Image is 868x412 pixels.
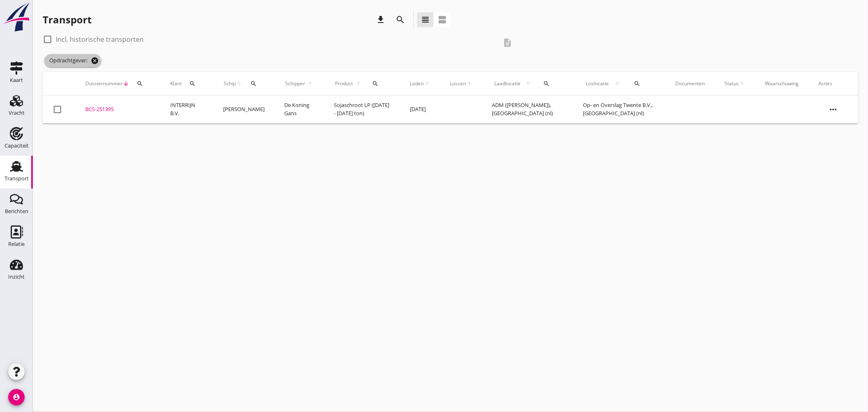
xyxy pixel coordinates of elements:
[170,74,204,93] div: Klant
[450,80,466,87] span: Lossen
[91,57,99,65] i: cancel
[275,96,324,123] td: De Koning Gans
[44,54,101,67] span: Opdrachtgever:
[9,110,25,116] div: Vracht
[56,35,144,43] label: Incl. historische transporten
[372,80,379,87] i: search
[819,80,848,87] div: Acties
[482,96,573,123] td: ADM ([PERSON_NAME]), [GEOGRAPHIC_DATA] (nl)
[189,80,196,87] i: search
[137,80,143,87] i: search
[43,13,91,26] div: Transport
[612,80,624,87] i: arrow_upward
[410,80,424,87] span: Laden
[822,98,845,121] i: more_horiz
[8,274,25,280] div: Inzicht
[250,80,257,87] i: search
[334,80,354,87] span: Product
[5,176,29,181] div: Transport
[123,80,129,87] i: arrow_downward
[492,80,523,87] span: Laadlocatie
[573,96,666,123] td: Op- en Overslag Twente B.V., [GEOGRAPHIC_DATA] (nl)
[8,241,25,247] div: Relatie
[437,15,447,25] i: view_agenda
[523,80,534,87] i: arrow_upward
[85,105,151,114] div: BCS-251395
[420,15,430,25] i: view_headline
[400,96,440,123] td: [DATE]
[466,80,473,87] i: arrow_upward
[395,15,405,25] i: search
[583,80,612,87] span: Loslocatie
[8,389,25,405] i: account_circle
[376,15,386,25] i: download
[324,96,400,123] td: Sojaschroot LP ([DATE] - [DATE] ton)
[543,80,550,87] i: search
[5,209,28,214] div: Berichten
[424,80,430,87] i: arrow_upward
[85,80,123,87] span: Dossiernummer
[739,80,746,87] i: arrow_upward
[354,80,363,87] i: arrow_upward
[10,77,23,83] div: Kaart
[725,80,739,87] span: Status
[214,96,275,123] td: [PERSON_NAME]
[634,80,640,87] i: search
[224,80,236,87] span: Schip
[285,80,306,87] span: Schipper
[5,143,29,148] div: Capaciteit
[160,96,214,123] td: INTERRIJN B.V.
[765,80,799,87] div: Waarschuwing
[306,80,314,87] i: arrow_upward
[676,80,705,87] div: Documenten
[2,2,31,32] img: logo-small.a267ee39.svg
[236,80,243,87] i: arrow_upward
